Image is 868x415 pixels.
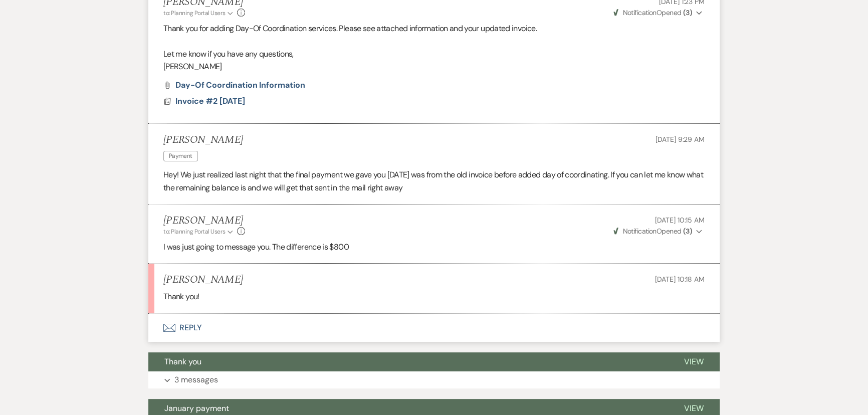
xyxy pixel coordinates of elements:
[655,216,705,225] span: [DATE] 10:15 AM
[163,215,245,227] h5: [PERSON_NAME]
[163,290,705,303] p: Thank you!
[613,8,692,17] span: Opened
[668,352,720,371] button: View
[175,81,305,89] a: Day-Of Coordination Information
[612,226,705,237] button: NotificationOpened (3)
[613,227,692,236] span: Opened
[163,9,235,18] button: to: Planning Portal Users
[163,274,243,286] h5: [PERSON_NAME]
[656,135,705,144] span: [DATE] 9:29 AM
[683,8,692,17] strong: ( 3 )
[684,403,704,413] span: View
[164,356,201,367] span: Thank you
[175,96,245,106] span: Invoice #2 [DATE]
[175,95,248,107] button: Invoice #2 [DATE]
[163,60,705,73] p: [PERSON_NAME]
[163,241,705,254] p: I was just going to message you. The difference is $800
[174,373,218,386] p: 3 messages
[164,403,229,413] span: January payment
[683,227,692,236] strong: ( 3 )
[612,8,705,18] button: NotificationOpened (3)
[163,228,225,236] span: to: Planning Portal Users
[684,356,704,367] span: View
[163,227,235,236] button: to: Planning Portal Users
[622,227,656,236] span: Notification
[163,134,243,146] h5: [PERSON_NAME]
[163,9,225,17] span: to: Planning Portal Users
[163,48,705,61] p: Let me know if you have any questions,
[163,151,198,161] span: Payment
[175,80,305,90] span: Day-Of Coordination Information
[163,22,705,35] p: Thank you for adding Day-Of Coordination services. Please see attached information and your updat...
[148,314,720,342] button: Reply
[655,275,705,284] span: [DATE] 10:18 AM
[622,8,656,17] span: Notification
[148,352,668,371] button: Thank you
[148,371,720,388] button: 3 messages
[163,168,705,194] p: Hey! We just realized last night that the final payment we gave you [DATE] was from the old invoi...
